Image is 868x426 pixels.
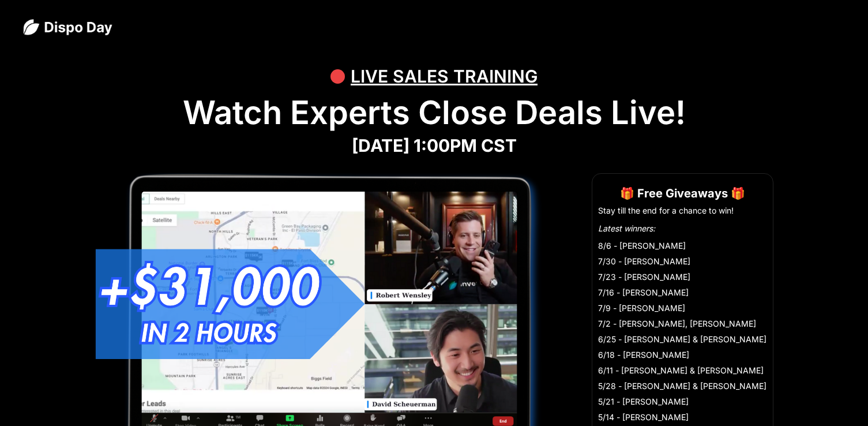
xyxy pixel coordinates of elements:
strong: 🎁 Free Giveaways 🎁 [620,186,745,200]
li: Stay till the end for a chance to win! [598,205,767,216]
em: Latest winners: [598,223,655,233]
h1: Watch Experts Close Deals Live! [23,94,845,132]
strong: [DATE] 1:00PM CST [352,135,517,156]
div: LIVE SALES TRAINING [351,59,538,94]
